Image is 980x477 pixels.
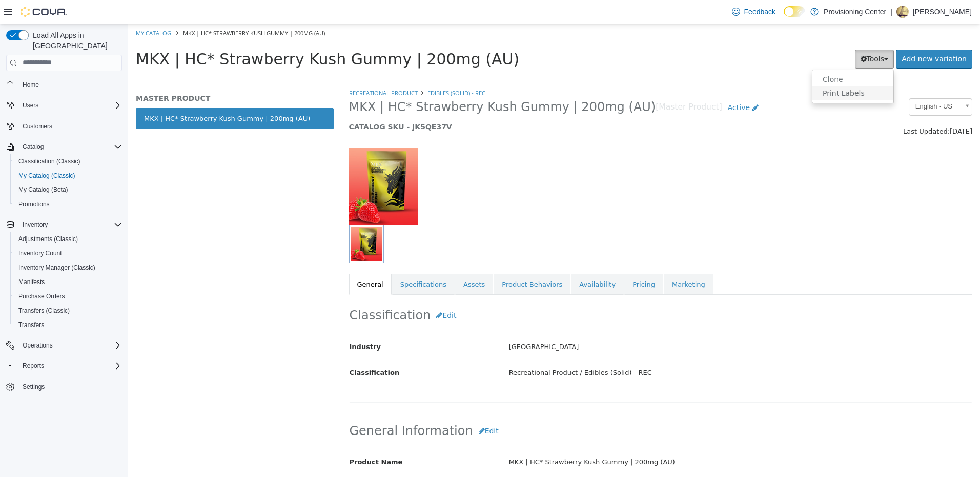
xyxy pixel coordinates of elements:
p: | [890,6,892,18]
span: Users [23,101,38,110]
span: Product Name [221,434,275,442]
span: MKX | HC* Strawberry Kush Gummy | 200mg (AU) [55,5,197,13]
span: Active [600,79,622,88]
p: Provisioning Center [824,6,886,18]
button: Settings [2,379,126,394]
button: Operations [18,339,57,352]
span: Last Updated: [775,103,822,111]
span: Manifests [18,278,45,286]
a: Clone [684,49,765,62]
a: Assets [327,250,365,271]
span: Feedback [744,7,775,17]
h2: Classification [221,282,844,301]
a: Recreational Product [221,65,290,73]
button: Classification (Classic) [10,154,126,168]
span: Transfers (Classic) [14,305,122,317]
button: Reports [18,360,48,372]
button: Catalog [2,140,126,154]
a: Classification (Classic) [14,155,85,167]
span: Adjustments (Classic) [18,235,78,243]
a: Specifications [264,250,326,271]
button: Edit [345,398,376,417]
button: Tools [727,26,766,45]
span: Promotions [18,200,50,208]
span: Catalog [23,143,44,151]
a: Customers [18,120,56,133]
span: MKX | HC* Strawberry Kush Gummy | 200mg (AU) [221,75,528,91]
button: Inventory Manager (Classic) [10,261,126,275]
a: Adjustments (Classic) [14,233,82,245]
div: Jonathon Nellist [896,6,909,18]
span: Load All Apps in [GEOGRAPHIC_DATA] [29,30,122,51]
a: Marketing [536,250,585,271]
span: Reports [18,360,122,372]
span: Settings [18,380,122,393]
button: Users [2,98,126,113]
span: Customers [23,122,52,131]
span: [DATE] [822,103,844,111]
span: My Catalog (Classic) [18,171,75,180]
button: Manifests [10,275,126,289]
span: Operations [18,339,122,352]
span: Settings [23,383,45,391]
span: Catalog [18,141,122,153]
div: MKX | HC* Strawberry Kush Gummy | 200mg (AU) [373,429,851,447]
span: My Catalog (Classic) [14,169,122,182]
a: Edibles (Solid) - REC [299,65,357,73]
span: English - US [781,75,830,91]
h5: MASTER PRODUCT [8,70,206,79]
span: Adjustments (Classic) [14,233,122,245]
span: Inventory [18,219,122,231]
span: Transfers [14,319,122,331]
span: Inventory Count [14,247,122,259]
a: Product Behaviors [365,250,442,271]
button: My Catalog (Beta) [10,183,126,197]
img: Cova [21,7,67,17]
a: My Catalog (Classic) [14,169,79,182]
a: English - US [781,74,844,92]
button: Home [2,77,126,92]
button: Operations [2,338,126,353]
img: 150 [221,124,290,201]
button: Catalog [18,141,48,153]
span: Classification (Classic) [14,155,122,167]
button: Adjustments (Classic) [10,232,126,246]
a: Feedback [728,2,780,22]
button: Inventory [18,219,52,231]
span: Classification (Classic) [18,157,80,165]
a: Availability [443,250,496,271]
a: Transfers (Classic) [14,305,74,317]
span: Users [18,99,122,112]
span: Inventory Count [18,249,62,257]
span: Inventory [23,221,48,229]
button: Promotions [10,197,126,211]
a: Promotions [14,198,54,210]
button: Customers [2,119,126,134]
span: Transfers (Classic) [18,307,70,315]
button: Edit [302,282,334,301]
button: Inventory [2,218,126,232]
a: General [221,250,263,271]
button: Inventory Count [10,246,126,261]
a: Purchase Orders [14,290,69,302]
span: Reports [23,362,44,370]
a: My Catalog (Beta) [14,184,72,196]
a: Add new variation [768,26,844,45]
a: Manifests [14,276,49,288]
span: Inventory Manager (Classic) [18,264,95,272]
span: Classification [221,344,272,352]
span: Home [18,78,122,91]
span: Customers [18,120,122,133]
button: Transfers [10,318,126,332]
button: My Catalog (Classic) [10,168,126,183]
a: Transfers [14,319,48,331]
span: Transfers [18,321,44,329]
a: Print Labels [684,62,765,76]
span: Industry [221,319,253,327]
span: Purchase Orders [18,292,65,300]
span: Operations [23,341,53,350]
h2: General Information [221,398,844,417]
span: Purchase Orders [14,290,122,302]
a: Home [18,79,43,91]
small: [Master Product] [527,79,594,88]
